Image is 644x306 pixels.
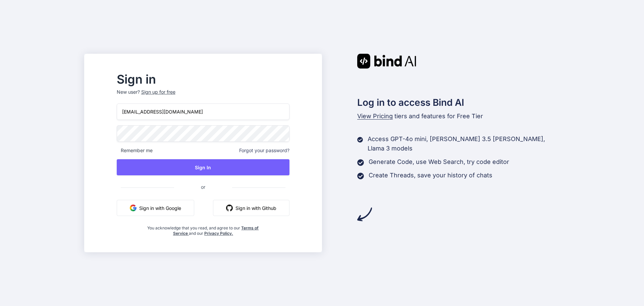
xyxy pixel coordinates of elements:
span: Forgot your password? [239,147,289,154]
p: Generate Code, use Web Search, try code editor [369,157,509,167]
img: Bind AI logo [357,54,416,69]
input: Login or Email [117,103,289,120]
p: Create Threads, save your history of chats [369,171,492,180]
button: Sign in with Google [117,200,194,216]
p: New user? [117,89,289,103]
p: Access GPT-4o mini, [PERSON_NAME] 3.5 [PERSON_NAME], Llama 3 models [368,134,560,153]
img: arrow [357,207,372,222]
p: tiers and features for Free Tier [357,112,560,121]
div: You acknowledge that you read, and agree to our and our [146,221,261,236]
h2: Log in to access Bind AI [357,95,560,110]
button: Sign In [117,159,289,175]
a: Privacy Policy. [204,231,233,236]
img: github [226,205,233,211]
h2: Sign in [117,74,289,85]
button: Sign in with Github [213,200,289,216]
img: google [130,205,137,211]
span: Remember me [117,147,153,154]
div: Sign up for free [141,89,175,95]
a: Terms of Service [173,225,259,236]
span: or [174,179,232,195]
span: View Pricing [357,113,393,120]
